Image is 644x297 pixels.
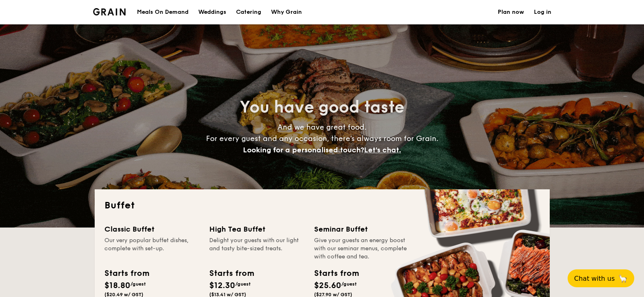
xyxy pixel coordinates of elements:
[104,236,199,261] div: Our very popular buffet dishes, complete with set-up.
[130,281,146,287] span: /guest
[93,8,126,15] a: Logotype
[93,8,126,15] img: Grain
[243,145,364,154] span: Looking for a personalised touch?
[240,98,404,117] span: You have good taste
[314,223,409,235] div: Seminar Buffet
[104,223,199,235] div: Classic Buffet
[235,281,251,287] span: /guest
[341,281,357,287] span: /guest
[568,269,634,287] button: Chat with us🦙
[104,267,149,280] div: Starts from
[364,145,401,154] span: Let's chat.
[314,267,358,280] div: Starts from
[209,267,254,280] div: Starts from
[206,123,438,154] span: And we have great food. For every guest and any occasion, there’s always room for Grain.
[314,281,341,290] span: $25.60
[314,236,409,261] div: Give your guests an energy boost with our seminar menus, complete with coffee and tea.
[104,199,540,212] h2: Buffet
[574,275,615,282] span: Chat with us
[209,236,304,261] div: Delight your guests with our light and tasty bite-sized treats.
[209,223,304,235] div: High Tea Buffet
[209,281,235,290] span: $12.30
[618,274,628,283] span: 🦙
[104,281,130,290] span: $18.80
